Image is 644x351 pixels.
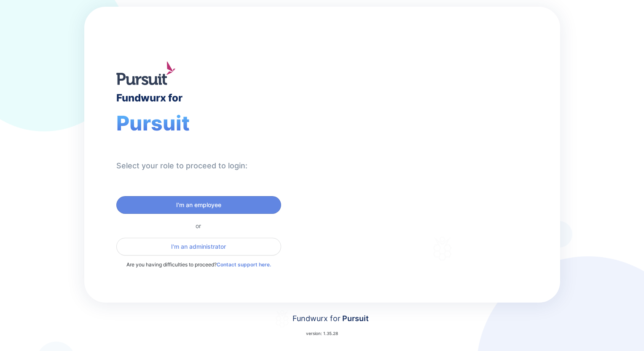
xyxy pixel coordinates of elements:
[370,130,467,150] div: Fundwurx
[217,261,271,268] a: Contact support here.
[116,92,182,104] div: Fundwurx for
[341,314,369,323] span: Pursuit
[176,201,221,209] span: I'm an employee
[370,118,436,126] div: Welcome to
[116,111,190,136] span: Pursuit
[116,222,281,229] div: or
[292,313,369,324] div: Fundwurx for
[370,167,515,191] div: Thank you for choosing Fundwurx as your partner in driving positive social impact!
[171,242,226,251] span: I'm an administrator
[116,61,175,85] img: logo.jpg
[116,196,281,214] button: I'm an employee
[306,330,338,337] p: version: 1.35.28
[116,161,247,171] div: Select your role to proceed to login:
[116,238,281,255] button: I'm an administrator
[116,261,281,269] p: Are you having difficulties to proceed?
